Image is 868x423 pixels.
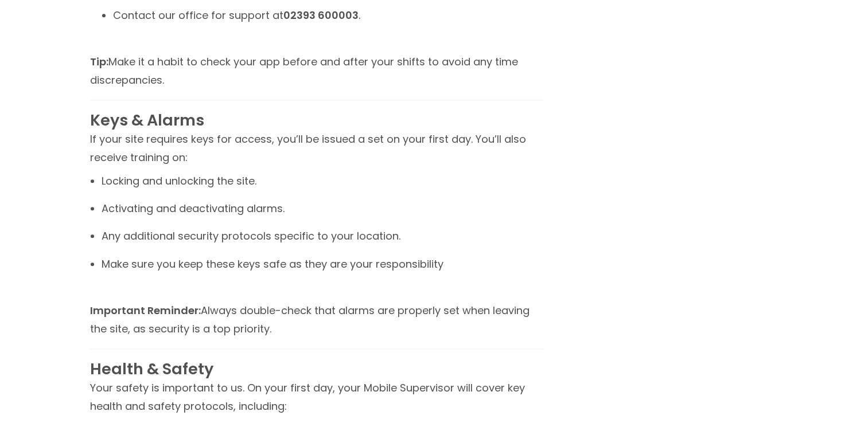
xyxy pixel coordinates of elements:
p: Always double-check that alarms are properly set when leaving the site, as security is a top prio... [90,301,543,339]
p: Make it a habit to check your app before and after your shifts to avoid any time discrepancies. [90,53,543,90]
li: Activating and deactivating alarms. [102,199,543,218]
li: Make sure you keep these keys safe as they are your responsibility [102,255,543,292]
li: Contact our office for support at . [113,6,543,44]
strong: 02393 600003 [283,8,359,22]
strong: Keys & Alarms [90,109,204,131]
p: Your safety is important to us. On your first day, your Mobile Supervisor will cover key health a... [90,379,543,416]
strong: Health & Safety [90,358,213,379]
strong: Tip: [90,54,108,69]
p: If your site requires keys for access, you’ll be issued a set on your first day. You’ll also rece... [90,130,543,167]
li: Locking and unlocking the site. [102,172,543,190]
strong: Important Reminder: [90,303,201,318]
li: Any additional security protocols specific to your location. [102,227,543,245]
